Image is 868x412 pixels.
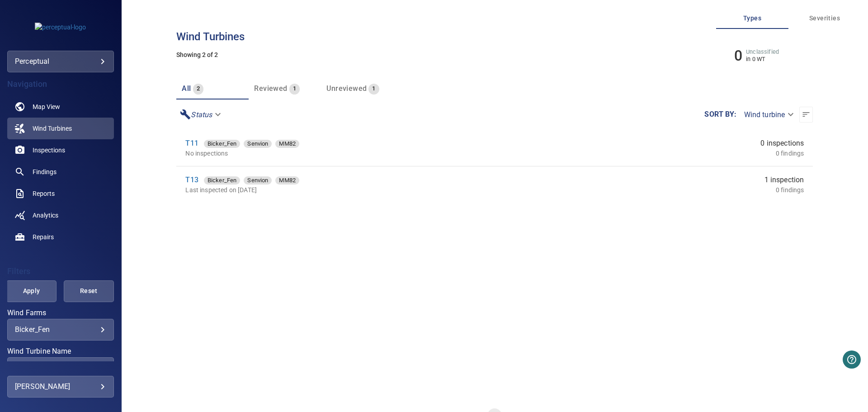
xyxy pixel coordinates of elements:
div: Wind turbine [737,107,800,123]
a: findings noActive [7,161,114,183]
span: Findings [33,167,57,176]
span: Reset [75,285,103,297]
span: Bicker_Fen [204,139,241,148]
div: Status [176,107,226,123]
span: Severities [794,13,855,24]
em: Status [191,110,212,119]
img: perceptual-logo [35,23,86,32]
h5: Showing 2 of 2 [176,52,813,58]
p: 0 findings [776,149,804,158]
div: Bicker_Fen [15,325,106,334]
div: [PERSON_NAME] [15,379,106,394]
span: 1 [368,84,379,94]
h6: 0 [734,47,742,64]
p: 0 findings [776,185,804,194]
div: Bicker_Fen [204,176,241,185]
span: Apply [18,285,45,297]
div: Wind Turbine Name [7,357,114,379]
button: Apply [6,280,57,302]
a: analytics noActive [7,204,114,226]
h6: Unclassified [746,49,779,55]
span: all [182,84,191,93]
span: Unreviewed [326,84,367,93]
label: Wind Turbine Name [7,348,114,355]
h4: Navigation [7,80,114,89]
span: 1 [289,84,300,94]
div: perceptual [15,54,106,69]
span: Analytics [33,211,58,220]
div: Bicker_Fen [204,140,241,148]
div: perceptual [7,51,114,72]
a: T13 [185,175,198,184]
h3: Wind turbines [176,31,813,43]
a: reports noActive [7,183,114,204]
span: MM82 [275,176,299,185]
span: Bicker_Fen [204,176,241,185]
label: Sort by : [704,111,736,118]
p: in 0 WT [746,56,779,62]
span: Senvion [244,176,272,185]
span: Reviewed [254,84,287,93]
h4: Filters [7,267,114,276]
li: Unclassified [734,47,779,64]
span: Senvion [244,139,272,148]
a: inspections noActive [7,139,114,161]
div: Senvion [244,140,272,148]
span: Reports [33,189,55,198]
span: Inspections [33,146,65,155]
a: T11 [185,139,198,147]
p: No inspections [185,149,531,158]
p: Last inspected on [DATE] [185,185,533,194]
span: Map View [33,102,60,111]
div: Senvion [244,176,272,185]
div: MM82 [275,140,299,148]
div: Wind Farms [7,319,114,341]
a: repairs noActive [7,226,114,248]
span: 2 [193,84,203,94]
span: 0 inspections [760,138,804,149]
span: MM82 [275,139,299,148]
div: MM82 [275,176,299,185]
button: Sort list from newest to oldest [799,107,813,123]
span: Types [722,13,783,24]
a: windturbines active [7,118,114,139]
span: Repairs [33,232,54,242]
span: Wind Turbines [33,124,72,133]
span: 1 inspection [764,175,804,185]
button: Reset [64,280,114,302]
a: map noActive [7,96,114,118]
label: Wind Farms [7,309,114,317]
